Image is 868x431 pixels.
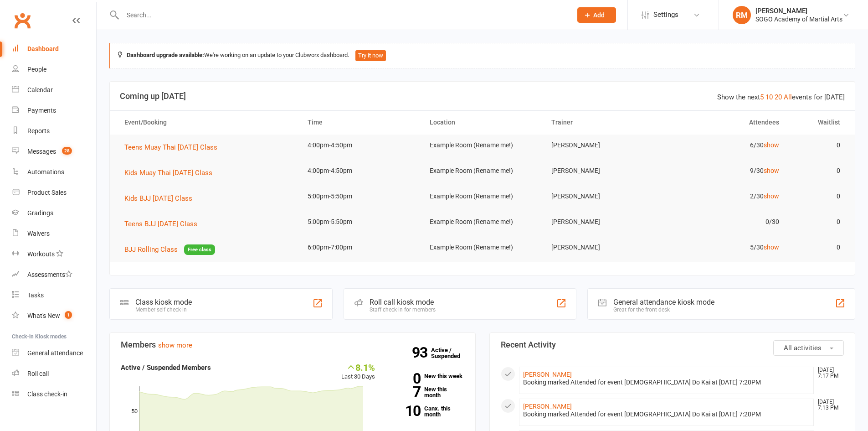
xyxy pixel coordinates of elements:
[12,384,96,405] a: Class kiosk mode
[121,363,211,372] strong: Active / Suspended Members
[665,186,787,207] td: 2/30
[665,211,787,233] td: 0/30
[341,362,375,372] div: 8.1%
[755,15,842,23] div: SOGO Academy of Martial Arts
[109,43,855,68] div: We're working on an update to your Clubworx dashboard.
[523,410,810,418] div: Booking marked Attended for event [DEMOGRAPHIC_DATA] Do Kai at [DATE] 7:20PM
[124,194,192,203] span: Kids BJJ [DATE] Class
[299,186,421,207] td: 5:00pm-5:50pm
[27,370,49,377] div: Roll call
[12,363,96,384] a: Roll call
[12,265,96,285] a: Assessments
[121,340,464,349] h3: Members
[421,237,544,258] td: Example Room (Rename me!)
[543,111,665,134] th: Trainer
[543,160,665,182] td: [PERSON_NAME]
[120,92,845,101] h3: Coming up [DATE]
[389,404,421,418] strong: 10
[12,162,96,182] a: Automations
[523,379,810,386] div: Booking marked Attended for event [DEMOGRAPHIC_DATA] Do Kai at [DATE] 7:20PM
[12,141,96,162] a: Messages 28
[370,298,436,306] div: Roll call kiosk mode
[341,362,375,382] div: Last 30 Days
[355,50,386,61] button: Try it now
[764,244,779,251] a: show
[124,245,178,254] span: BJJ Rolling Class
[421,160,544,182] td: Example Room (Rename me!)
[717,92,845,103] div: Show the next events for [DATE]
[12,285,96,306] a: Tasks
[27,312,60,319] div: What's New
[665,135,787,156] td: 6/30
[124,193,199,204] button: Kids BJJ [DATE] Class
[813,367,843,379] time: [DATE] 7:17 PM
[653,5,678,25] span: Settings
[773,340,844,356] button: All activities
[784,93,792,101] a: All
[124,143,217,151] span: Teens Muay Thai [DATE] Class
[11,9,34,32] a: Clubworx
[12,80,96,100] a: Calendar
[523,403,572,410] a: [PERSON_NAME]
[62,147,72,155] span: 28
[124,167,219,178] button: Kids Muay Thai [DATE] Class
[120,9,565,21] input: Search...
[764,167,779,174] a: show
[124,218,204,229] button: Teens BJJ [DATE] Class
[370,306,436,313] div: Staff check-in for members
[27,127,50,135] div: Reports
[12,244,96,265] a: Workouts
[787,135,848,156] td: 0
[760,93,764,101] a: 5
[27,45,59,52] div: Dashboard
[389,386,464,398] a: 7New this month
[412,346,431,359] strong: 93
[543,211,665,233] td: [PERSON_NAME]
[27,148,56,155] div: Messages
[27,230,50,237] div: Waivers
[12,343,96,363] a: General attendance kiosk mode
[127,52,204,58] strong: Dashboard upgrade available:
[27,349,83,357] div: General attendance
[12,100,96,121] a: Payments
[124,220,197,228] span: Teens BJJ [DATE] Class
[299,160,421,182] td: 4:00pm-4:50pm
[27,250,55,258] div: Workouts
[543,237,665,258] td: [PERSON_NAME]
[543,186,665,207] td: [PERSON_NAME]
[764,192,779,200] a: show
[27,86,53,93] div: Calendar
[116,111,299,134] th: Event/Booking
[787,111,848,134] th: Waitlist
[784,344,822,352] span: All activities
[389,385,421,399] strong: 7
[299,211,421,233] td: 5:00pm-5:50pm
[577,7,616,23] button: Add
[389,405,464,417] a: 10Canx. this month
[389,373,464,379] a: 0New this week
[501,340,844,349] h3: Recent Activity
[27,390,67,398] div: Class check-in
[12,182,96,203] a: Product Sales
[764,141,779,149] a: show
[12,39,96,59] a: Dashboard
[421,211,544,233] td: Example Room (Rename me!)
[543,135,665,156] td: [PERSON_NAME]
[431,340,471,366] a: 93Active / Suspended
[613,306,714,313] div: Great for the front desk
[27,209,53,217] div: Gradings
[65,311,72,319] span: 1
[421,186,544,207] td: Example Room (Rename me!)
[765,93,773,101] a: 10
[755,7,842,15] div: [PERSON_NAME]
[27,107,56,114] div: Payments
[124,244,215,255] button: BJJ Rolling ClassFree class
[421,111,544,134] th: Location
[124,169,212,177] span: Kids Muay Thai [DATE] Class
[787,237,848,258] td: 0
[787,160,848,182] td: 0
[421,135,544,156] td: Example Room (Rename me!)
[613,298,714,306] div: General attendance kiosk mode
[124,142,224,153] button: Teens Muay Thai [DATE] Class
[299,111,421,134] th: Time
